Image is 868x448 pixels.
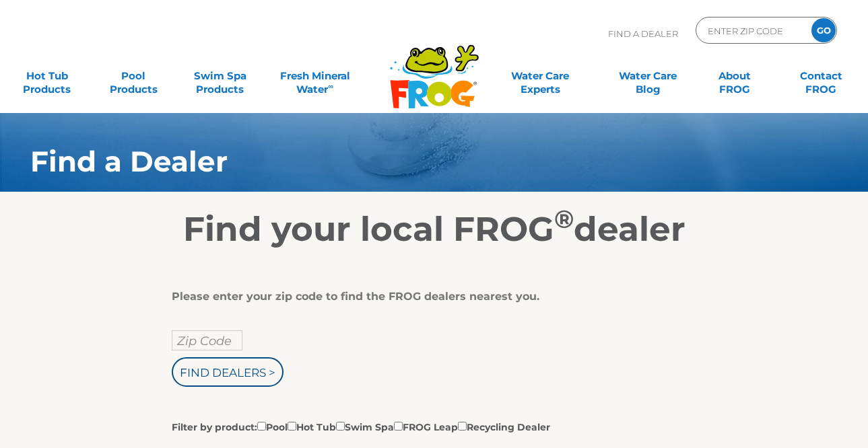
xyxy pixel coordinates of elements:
input: Filter by product:PoolHot TubSwim SpaFROG LeapRecycling Dealer [257,422,266,431]
input: GO [811,18,836,42]
sup: ® [554,204,574,234]
h2: Find your local FROG dealer [10,209,858,250]
input: Find Dealers > [172,357,283,387]
input: Filter by product:PoolHot TubSwim SpaFROG LeapRecycling Dealer [458,422,467,431]
p: Find A Dealer [608,17,678,50]
img: Frog Products Logo [382,27,486,109]
div: Please enter your zip code to find the FROG dealers nearest you. [172,290,686,303]
a: Fresh MineralWater∞ [273,63,357,89]
a: AboutFROG [701,63,768,89]
a: Swim SpaProducts [187,63,254,89]
sup: ∞ [328,81,333,91]
a: PoolProducts [100,63,167,89]
input: Filter by product:PoolHot TubSwim SpaFROG LeapRecycling Dealer [288,422,296,431]
a: ContactFROG [787,63,855,89]
input: Filter by product:PoolHot TubSwim SpaFROG LeapRecycling Dealer [394,422,403,431]
label: Filter by product: Pool Hot Tub Swim Spa FROG Leap Recycling Dealer [172,419,550,434]
a: Water CareBlog [614,63,681,89]
a: Water CareExperts [486,63,595,89]
h1: Find a Dealer [30,145,773,178]
a: Hot TubProducts [13,63,81,89]
input: Filter by product:PoolHot TubSwim SpaFROG LeapRecycling Dealer [336,422,345,431]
